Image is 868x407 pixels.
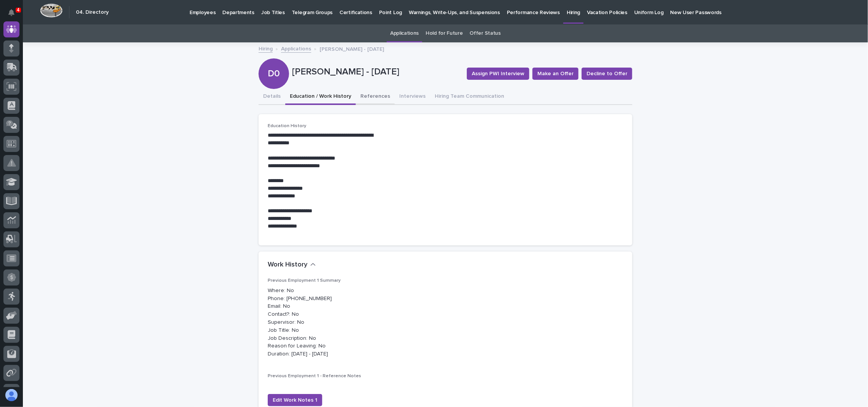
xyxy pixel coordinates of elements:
[320,44,384,53] p: [PERSON_NAME] - [DATE]
[40,3,63,18] img: Workspace Logo
[268,374,361,378] span: Previous Employment 1 - Reference Notes
[285,89,356,105] button: Education / Work History
[268,287,623,358] p: Where: No Phone: [PHONE_NUMBER] Email: No Contact?: No Supervisor: No Job Title: No Job Descripti...
[587,70,627,78] span: Decline to Offer
[472,70,524,78] span: Assign PWI Interview
[76,9,109,16] h2: 04. Directory
[17,7,19,13] p: 4
[268,394,322,406] button: Edit Work Notes 1
[470,24,501,42] a: Offer Status
[356,89,395,105] button: References
[537,70,574,78] span: Make an Offer
[467,68,529,80] button: Assign PWI Interview
[3,387,19,403] button: users-avatar
[259,37,289,79] div: D0
[582,68,632,80] button: Decline to Offer
[259,44,273,53] a: Hiring
[268,124,306,128] span: Education History
[268,261,307,269] h2: Work History
[3,5,19,21] button: Notifications
[426,24,463,42] a: Hold for Future
[10,9,19,21] div: Notifications4
[430,89,509,105] button: Hiring Team Communication
[395,89,430,105] button: Interviews
[273,396,317,404] span: Edit Work Notes 1
[532,68,579,80] button: Make an Offer
[268,278,341,283] span: Previous Employment 1 Summary
[268,261,316,269] button: Work History
[281,44,311,53] a: Applications
[292,66,461,78] p: [PERSON_NAME] - [DATE]
[390,24,419,42] a: Applications
[259,89,285,105] button: Details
